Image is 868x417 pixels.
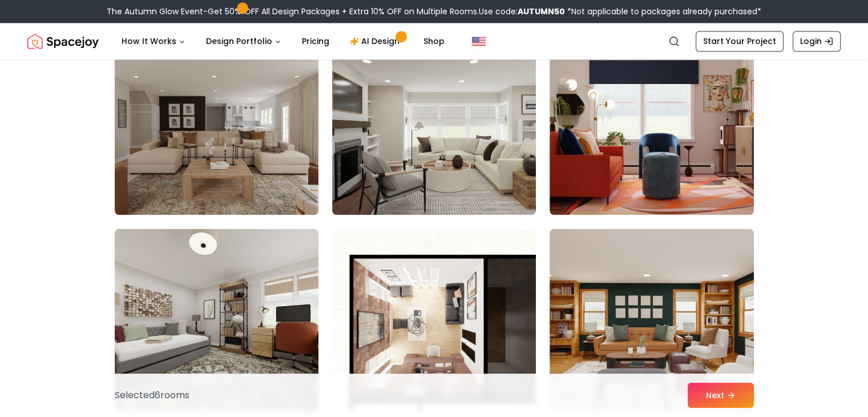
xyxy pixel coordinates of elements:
[696,31,784,51] a: Start Your Project
[550,32,753,215] img: Room room-30
[293,30,338,53] a: Pricing
[565,6,761,17] span: *Not applicable to packages already purchased*
[479,6,565,17] span: Use code:
[550,228,753,411] img: Room room-33
[332,228,536,411] img: Room room-32
[688,383,754,408] button: Next
[341,30,412,53] a: AI Design
[332,32,536,215] img: Room room-29
[472,34,486,48] img: United States
[115,32,318,215] img: Room room-28
[197,30,290,53] button: Design Portfolio
[27,23,841,59] nav: Global
[27,30,99,53] img: Spacejoy Logo
[115,388,189,402] p: Selected 6 room s
[112,30,195,53] button: How It Works
[107,6,761,17] div: The Autumn Glow Event-Get 50% OFF All Design Packages + Extra 10% OFF on Multiple Rooms.
[414,30,454,53] a: Shop
[27,30,99,53] a: Spacejoy
[793,31,841,51] a: Login
[518,6,565,17] b: AUTUMN50
[115,228,318,411] img: Room room-31
[112,30,454,53] nav: Main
